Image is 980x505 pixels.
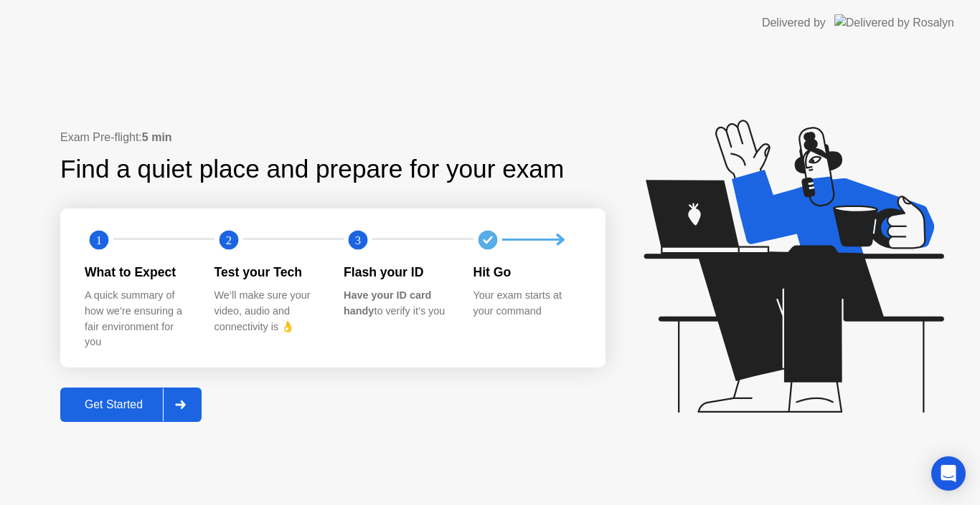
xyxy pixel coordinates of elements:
div: to verify it’s you [344,288,451,319]
div: Hit Go [473,263,580,282]
text: 2 [225,234,231,247]
b: 5 min [142,131,172,143]
div: A quick summary of how we’re ensuring a fair environment for you [85,288,192,350]
b: Have your ID card handy [344,289,431,317]
div: Flash your ID [344,263,451,282]
div: Your exam starts at your command [473,288,580,319]
div: We’ll make sure your video, audio and connectivity is 👌 [215,288,321,335]
div: Get Started [65,398,163,411]
div: What to Expect [85,263,192,282]
div: Find a quiet place and prepare for your exam [60,150,566,188]
div: Open Intercom Messenger [931,456,966,491]
div: Delivered by [762,14,826,32]
text: 3 [355,234,361,247]
div: Exam Pre-flight: [60,129,606,146]
text: 1 [96,234,102,247]
img: Delivered by Rosalyn [834,14,954,31]
div: Test your Tech [215,263,321,282]
button: Get Started [60,388,202,422]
